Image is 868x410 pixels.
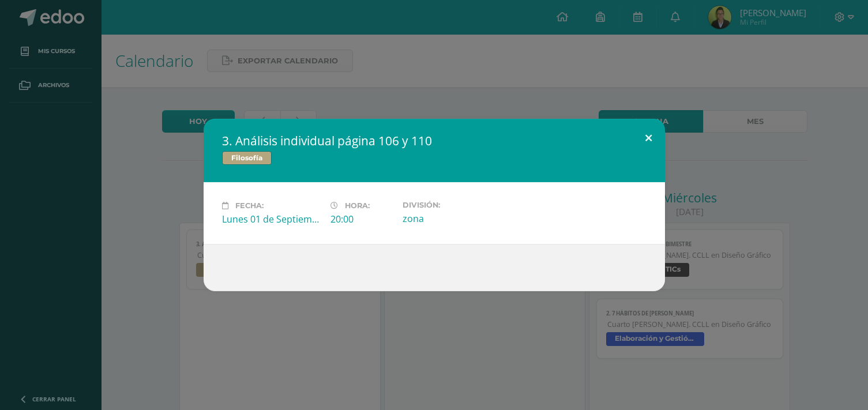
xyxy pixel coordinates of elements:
h2: 3. Análisis individual página 106 y 110 [222,133,647,149]
div: 20:00 [330,213,393,225]
div: Lunes 01 de Septiembre [222,213,321,225]
div: zona [403,212,502,225]
button: Close (Esc) [632,119,665,158]
span: Hora: [345,201,370,210]
label: División: [403,201,502,209]
span: Fecha: [235,201,264,210]
span: Filosofía [222,151,272,165]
